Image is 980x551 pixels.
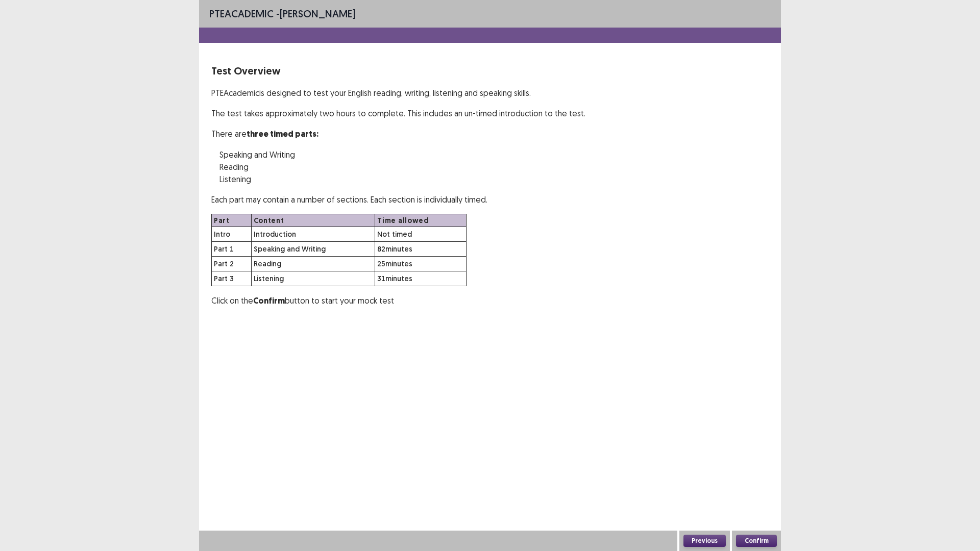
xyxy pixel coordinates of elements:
p: Click on the button to start your mock test [211,294,769,307]
button: Confirm [736,535,777,547]
td: Not timed [375,227,467,242]
p: Listening [219,173,769,185]
td: Reading [251,257,375,271]
td: Part 3 [212,271,252,286]
button: Previous [683,535,726,547]
p: Each part may contain a number of sections. Each section is individually timed. [211,193,769,206]
td: Intro [212,227,252,242]
td: Introduction [251,227,375,242]
td: Speaking and Writing [251,242,375,257]
p: PTE Academic is designed to test your English reading, writing, listening and speaking skills. [211,87,769,99]
th: Part [212,214,252,227]
td: Part 1 [212,242,252,257]
td: Listening [251,271,375,286]
p: - [PERSON_NAME] [209,6,355,21]
td: Part 2 [212,257,252,271]
p: The test takes approximately two hours to complete. This includes an un-timed introduction to the... [211,107,769,119]
span: PTE academic [209,7,274,20]
strong: three timed parts: [247,129,318,139]
td: 31 minutes [375,271,467,286]
p: There are [211,128,769,140]
p: Reading [219,161,769,173]
td: 82 minutes [375,242,467,257]
p: Test Overview [211,63,769,79]
th: Time allowed [375,214,467,227]
p: Speaking and Writing [219,148,769,161]
strong: Confirm [253,295,285,306]
td: 25 minutes [375,257,467,271]
th: Content [251,214,375,227]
